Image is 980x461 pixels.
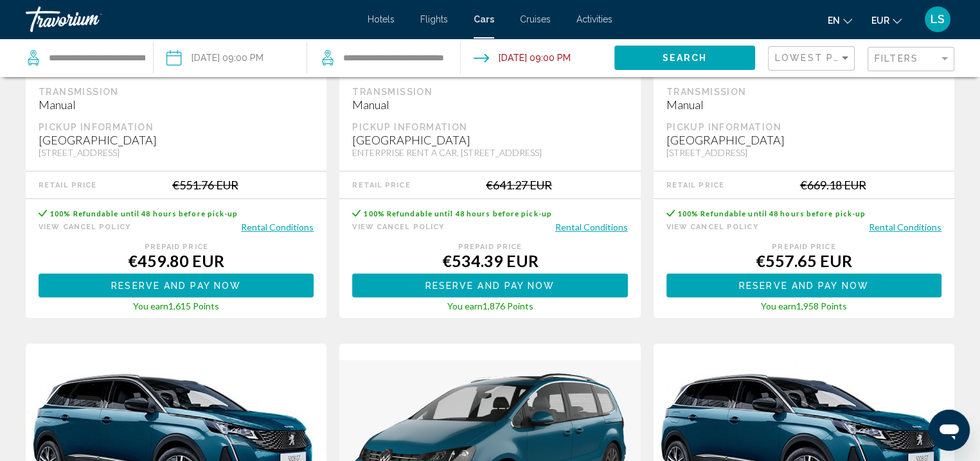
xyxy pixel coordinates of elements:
[26,6,355,32] a: Travorium
[172,178,238,192] div: €551.76 EUR
[420,14,448,24] a: Flights
[828,11,852,30] button: Change language
[576,14,612,24] a: Activities
[50,209,238,218] span: 100% Refundable until 48 hours before pick-up
[352,121,627,133] div: Pickup Information
[352,181,410,189] div: Retail Price
[678,209,866,218] span: 100% Refundable until 48 hours before pick-up
[666,277,941,291] a: Reserve and pay now
[775,53,851,64] mat-select: Sort by
[368,14,395,24] a: Hotels
[241,221,314,233] button: Rental Conditions
[425,281,555,291] span: Reserve and pay now
[39,181,96,189] div: Retail Price
[352,98,627,112] div: Manual
[666,86,941,98] div: Transmission
[666,221,758,233] button: View Cancel Policy
[39,251,314,270] div: €459.80 EUR
[739,281,869,291] span: Reserve and pay now
[168,300,219,311] span: 1,615 Points
[352,86,627,98] div: Transmission
[166,39,263,77] button: Pickup date: Dec 22, 2025 09:00 PM
[666,147,941,158] div: [STREET_ADDRESS]
[871,11,902,30] button: Change currency
[352,274,627,297] button: Reserve and pay now
[868,46,954,73] button: Filter
[666,98,941,112] div: Manual
[447,300,482,311] span: You earn
[520,14,551,24] a: Cruises
[39,274,314,297] button: Reserve and pay now
[869,221,941,233] button: Rental Conditions
[352,251,627,270] div: €534.39 EUR
[666,243,941,251] div: Prepaid Price
[482,300,533,311] span: 1,876 Points
[871,15,889,26] span: EUR
[364,209,552,218] span: 100% Refundable until 48 hours before pick-up
[474,14,494,24] a: Cars
[352,147,627,158] div: ENTERPRISE RENT A CAR, [STREET_ADDRESS]
[555,221,628,233] button: Rental Conditions
[921,6,954,33] button: User Menu
[352,243,627,251] div: Prepaid Price
[39,86,314,98] div: Transmission
[775,53,858,63] span: Lowest Price
[666,121,941,133] div: Pickup Information
[663,53,708,64] span: Search
[352,133,627,147] div: [GEOGRAPHIC_DATA]
[486,178,552,192] div: €641.27 EUR
[474,39,571,77] button: Drop-off date: Dec 29, 2025 09:00 PM
[875,53,918,64] span: Filters
[133,300,168,311] span: You earn
[39,277,314,291] a: Reserve and pay now
[39,98,314,112] div: Manual
[666,133,941,147] div: [GEOGRAPHIC_DATA]
[931,13,945,26] span: LS
[352,277,627,291] a: Reserve and pay now
[666,274,941,297] button: Reserve and pay now
[828,15,840,26] span: en
[39,147,314,158] div: [STREET_ADDRESS]
[614,46,755,69] button: Search
[761,300,796,311] span: You earn
[796,300,847,311] span: 1,958 Points
[39,243,314,251] div: Prepaid Price
[111,281,241,291] span: Reserve and pay now
[352,221,444,233] button: View Cancel Policy
[39,133,314,147] div: [GEOGRAPHIC_DATA]
[929,410,970,451] iframe: Button to launch messaging window
[39,221,130,233] button: View Cancel Policy
[799,178,866,192] div: €669.18 EUR
[666,251,941,270] div: €557.65 EUR
[39,121,314,133] div: Pickup Information
[666,181,724,189] div: Retail Price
